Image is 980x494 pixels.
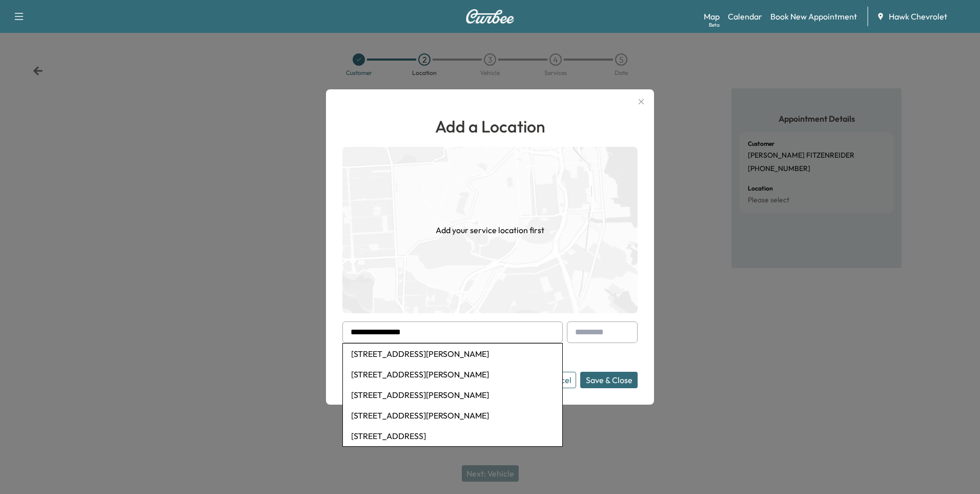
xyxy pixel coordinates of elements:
[580,372,638,388] button: Save & Close
[343,385,562,405] li: [STREET_ADDRESS][PERSON_NAME]
[342,147,638,313] img: empty-map-CL6vilOE.png
[342,114,638,139] h1: Add a Location
[770,10,857,23] a: Book New Appointment
[728,10,762,23] a: Calendar
[436,224,544,236] h1: Add your service location first
[704,10,720,23] a: MapBeta
[889,10,947,23] span: Hawk Chevrolet
[343,405,562,426] li: [STREET_ADDRESS][PERSON_NAME]
[343,364,562,385] li: [STREET_ADDRESS][PERSON_NAME]
[343,426,562,446] li: [STREET_ADDRESS]
[465,9,515,24] img: Curbee Logo
[709,21,720,29] div: Beta
[343,344,562,364] li: [STREET_ADDRESS][PERSON_NAME]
